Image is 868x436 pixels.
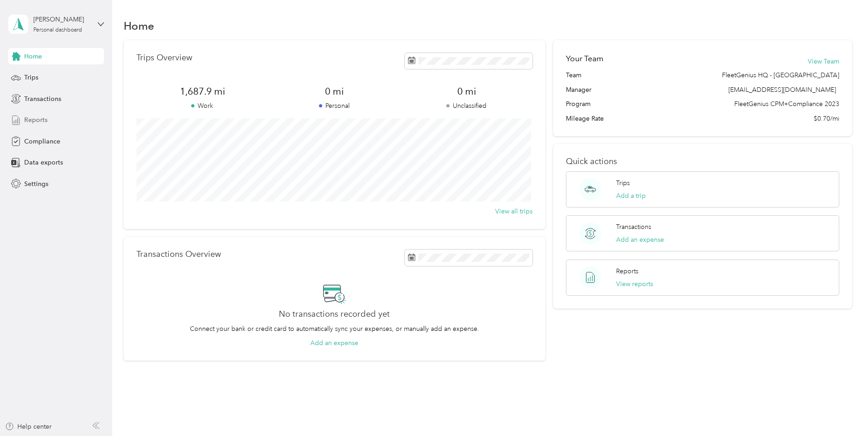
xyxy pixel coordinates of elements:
p: Unclassified [401,101,533,111]
h2: Your Team [566,53,603,64]
span: Program [566,99,591,109]
div: [PERSON_NAME] [33,15,90,24]
span: Transactions [24,94,61,104]
button: View reports [616,279,653,289]
span: Team [566,70,581,80]
span: 0 mi [401,85,533,98]
p: Quick actions [566,157,839,166]
p: Reports [616,266,638,276]
p: Connect your bank or credit card to automatically sync your expenses, or manually add an expense. [190,324,479,334]
p: Personal [268,101,400,111]
span: Settings [24,179,48,189]
span: $0.70/mi [814,114,839,123]
h2: No transactions recorded yet [279,309,390,319]
button: Add an expense [616,235,664,245]
span: Reports [24,115,47,125]
h1: Home [124,21,154,31]
span: 0 mi [268,85,400,98]
span: Data exports [24,158,63,167]
button: Add an expense [310,338,358,348]
button: View Team [808,57,839,66]
button: Add a trip [616,191,646,201]
p: Transactions [616,222,651,232]
span: Home [24,52,42,61]
p: Trips Overview [136,53,192,63]
span: Manager [566,85,591,95]
span: 1,687.9 mi [136,85,268,98]
p: Trips [616,178,630,188]
span: Mileage Rate [566,114,604,123]
iframe: Everlance-gr Chat Button Frame [817,385,868,436]
span: [EMAIL_ADDRESS][DOMAIN_NAME] [728,86,836,94]
span: Trips [24,73,38,82]
button: Help center [5,422,52,431]
div: Personal dashboard [33,27,82,33]
button: View all trips [495,207,533,216]
span: FleetGenius CPM+Compliance 2023 [734,99,839,109]
p: Transactions Overview [136,250,221,259]
span: FleetGenius HQ - [GEOGRAPHIC_DATA] [722,70,839,80]
p: Work [136,101,268,111]
span: Compliance [24,137,60,146]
